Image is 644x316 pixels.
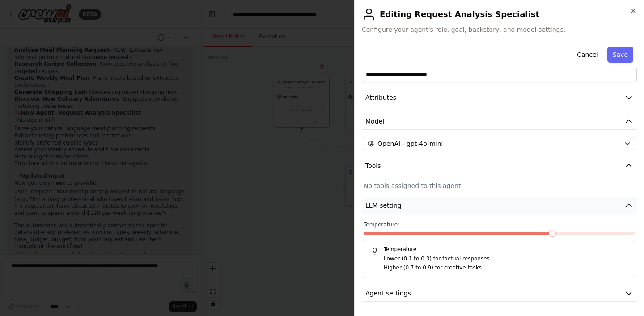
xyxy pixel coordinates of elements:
span: Attributes [365,93,396,102]
p: Lower (0.1 to 0.3) for factual responses. [384,255,627,264]
span: Temperature: [364,221,399,228]
span: Configure your agent's role, goal, backstory, and model settings. [362,25,637,34]
button: Agent settings [362,285,637,302]
p: Higher (0.7 to 0.9) for creative tasks. [384,264,627,273]
button: Save [607,47,633,63]
span: Tools [365,161,381,170]
span: Agent settings [365,289,411,298]
button: LLM setting [362,197,637,214]
button: Cancel [572,47,603,63]
button: Model [362,113,637,130]
span: Model [365,117,384,126]
span: LLM setting [365,201,402,210]
h5: Temperature [371,246,627,253]
h2: Editing Request Analysis Specialist [362,7,637,21]
button: Tools [362,158,637,174]
button: Attributes [362,90,637,106]
span: OpenAI - gpt-4o-mini [377,139,443,148]
p: No tools assigned to this agent. [364,181,635,190]
button: OpenAI - gpt-4o-mini [364,137,635,150]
